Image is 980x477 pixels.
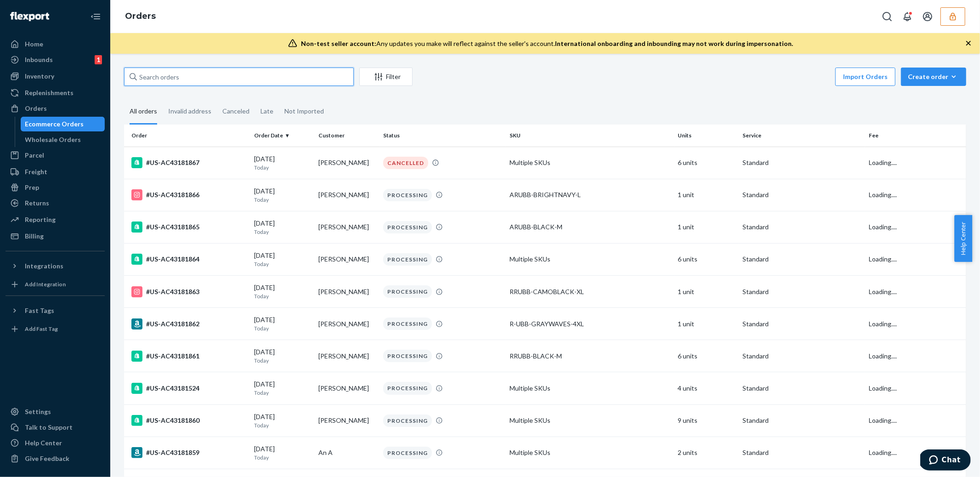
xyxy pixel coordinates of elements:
[315,372,380,404] td: [PERSON_NAME]
[25,199,49,208] div: Returns
[6,85,105,100] a: Replenishments
[383,221,432,233] div: PROCESSING
[742,287,861,296] p: Standard
[25,104,47,113] div: Orders
[254,444,312,461] div: [DATE]
[25,215,56,224] div: Reporting
[674,404,739,437] td: 9 units
[865,404,966,437] td: Loading....
[865,243,966,275] td: Loading....
[510,352,671,361] div: RRUBB-BLACK-M
[674,179,739,211] td: 1 unit
[865,340,966,372] td: Loading....
[25,55,53,64] div: Inbounds
[254,196,312,204] p: Today
[674,125,739,147] th: Units
[25,407,51,416] div: Settings
[739,125,865,147] th: Service
[315,276,380,308] td: [PERSON_NAME]
[954,215,972,262] button: Help Center
[254,412,312,429] div: [DATE]
[6,229,105,244] a: Billing
[131,189,247,200] div: #US-AC43181866
[510,287,671,296] div: RRUBB-CAMOBLACK-XL
[383,157,428,169] div: CANCELLED
[131,254,247,265] div: #US-AC43181864
[254,164,312,171] p: Today
[383,253,432,266] div: PROCESSING
[315,147,380,179] td: [PERSON_NAME]
[742,384,861,393] p: Standard
[742,158,861,167] p: Standard
[315,179,380,211] td: [PERSON_NAME]
[383,350,432,362] div: PROCESSING
[674,147,739,179] td: 6 units
[506,404,674,437] td: Multiple SKUs
[383,382,432,394] div: PROCESSING
[865,179,966,211] td: Loading....
[742,416,861,425] p: Standard
[250,125,315,147] th: Order Date
[383,189,432,201] div: PROCESSING
[865,437,966,469] td: Loading....
[254,380,312,397] div: [DATE]
[6,303,105,318] button: Fast Tags
[674,437,739,469] td: 2 units
[901,68,966,86] button: Create order
[254,154,312,171] div: [DATE]
[555,40,793,47] span: International onboarding and inbounding may not work during impersonation.
[674,276,739,308] td: 1 unit
[506,437,674,469] td: Multiple SKUs
[25,261,63,271] div: Integrations
[865,372,966,404] td: Loading....
[865,125,966,147] th: Fee
[254,187,312,204] div: [DATE]
[383,318,432,330] div: PROCESSING
[118,3,163,30] ol: breadcrumbs
[315,340,380,372] td: [PERSON_NAME]
[315,437,380,469] td: An A
[254,324,312,332] p: Today
[380,125,506,147] th: Status
[742,352,861,361] p: Standard
[222,99,249,123] div: Canceled
[124,125,250,147] th: Order
[25,454,69,463] div: Give Feedback
[131,351,247,362] div: #US-AC43181861
[674,372,739,404] td: 4 units
[86,7,105,26] button: Close Navigation
[6,404,105,419] a: Settings
[6,196,105,210] a: Returns
[6,101,105,116] a: Orders
[284,99,324,123] div: Not Imported
[908,72,959,81] div: Create order
[6,180,105,195] a: Prep
[21,117,105,131] a: Ecommerce Orders
[301,39,793,48] div: Any updates you make will reflect against the seller's account.
[918,7,937,26] button: Open account menu
[131,447,247,458] div: #US-AC43181859
[25,72,54,81] div: Inventory
[25,423,73,432] div: Talk to Support
[254,454,312,461] p: Today
[510,190,671,199] div: ARUBB-BRIGHTNAVY-L
[254,292,312,300] p: Today
[835,68,895,86] button: Import Orders
[25,40,43,49] div: Home
[25,183,39,192] div: Prep
[383,285,432,298] div: PROCESSING
[674,340,739,372] td: 6 units
[898,7,917,26] button: Open notifications
[254,283,312,300] div: [DATE]
[359,68,413,86] button: Filter
[301,40,376,47] span: Non-test seller account:
[131,286,247,297] div: #US-AC43181863
[315,404,380,437] td: [PERSON_NAME]
[25,325,58,333] div: Add Fast Tag
[10,12,49,21] img: Flexport logo
[254,389,312,397] p: Today
[510,222,671,232] div: ARUBB-BLACK-M
[315,308,380,340] td: [PERSON_NAME]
